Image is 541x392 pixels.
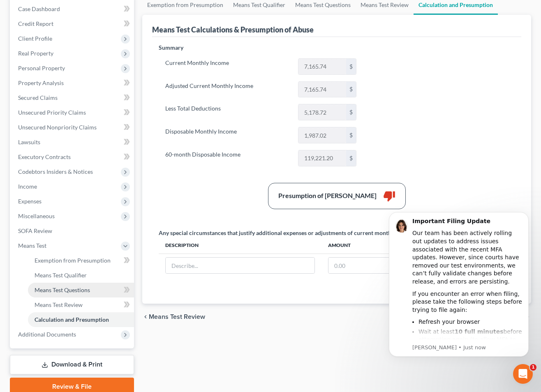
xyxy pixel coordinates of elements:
a: SOFA Review [12,224,134,238]
label: Less Total Deductions [161,104,294,120]
span: Means Test [18,242,46,249]
div: $ [346,127,356,143]
a: Secured Claims [12,90,134,105]
div: Means Test Calculations & Presumption of Abuse [152,25,314,35]
i: thumb_down [383,190,395,202]
a: Lawsuits [12,135,134,150]
a: Case Dashboard [12,2,134,16]
a: Exemption from Presumption [28,253,134,268]
span: Real Property [18,50,53,57]
span: Credit Report [18,20,53,27]
span: Property Analysis [18,79,64,86]
label: 60-month Disposable Income [161,150,294,166]
span: Executory Contracts [18,153,71,160]
a: Means Test Questions [28,283,134,297]
span: Calculation and Presumption [35,316,109,323]
input: 0.00 [298,104,346,120]
span: Income [18,183,37,190]
i: chevron_left [142,314,149,320]
span: Personal Property [18,65,65,71]
label: Current Monthly Income [161,58,294,75]
span: Expenses [18,198,42,205]
span: Case Dashboard [18,5,60,12]
a: Unsecured Priority Claims [12,105,134,120]
th: Amount [321,237,485,254]
span: Lawsuits [18,138,40,145]
input: 0.00 [298,127,346,143]
span: Unsecured Priority Claims [18,109,86,116]
span: Secured Claims [18,94,58,101]
a: Credit Report [12,16,134,31]
input: 0.00 [298,59,346,74]
span: SOFA Review [18,227,52,234]
div: $ [346,104,356,120]
a: Means Test Qualifier [28,268,134,283]
a: Property Analysis [12,76,134,90]
span: Exemption from Presumption [35,257,111,264]
span: Means Test Qualifier [35,272,87,279]
div: $ [346,150,356,166]
input: 0.00 [298,150,346,166]
input: 0.00 [328,258,468,273]
div: $ [346,82,356,97]
label: Disposable Monthly Income [161,127,294,143]
a: Unsecured Nonpriority Claims [12,120,134,135]
span: Miscellaneous [18,212,55,219]
span: Means Test Review [149,314,205,320]
a: Calculation and Presumption [28,312,134,327]
a: Means Test Review [28,297,134,312]
span: Unsecured Nonpriority Claims [18,124,97,131]
th: Description [159,237,321,254]
div: Presumption of [PERSON_NAME] [278,191,377,201]
p: Summary [159,44,363,52]
label: Adjusted Current Monthly Income [161,81,294,98]
span: Additional Documents [18,331,76,338]
div: Any special circumstances that justify additional expenses or adjustments of current monthly inco... [159,229,481,237]
iframe: Intercom notifications message [377,202,541,388]
span: Codebtors Insiders & Notices [18,168,93,175]
span: 1 [530,364,536,371]
input: 0.00 [298,82,346,97]
iframe: Intercom live chat [513,364,533,384]
input: Describe... [166,258,314,273]
a: Executory Contracts [12,150,134,164]
span: Means Test Review [35,301,83,308]
a: Download & Print [10,355,134,374]
div: $ [346,59,356,74]
span: Client Profile [18,35,52,42]
span: Means Test Questions [35,286,90,293]
button: chevron_left Means Test Review [142,314,205,320]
